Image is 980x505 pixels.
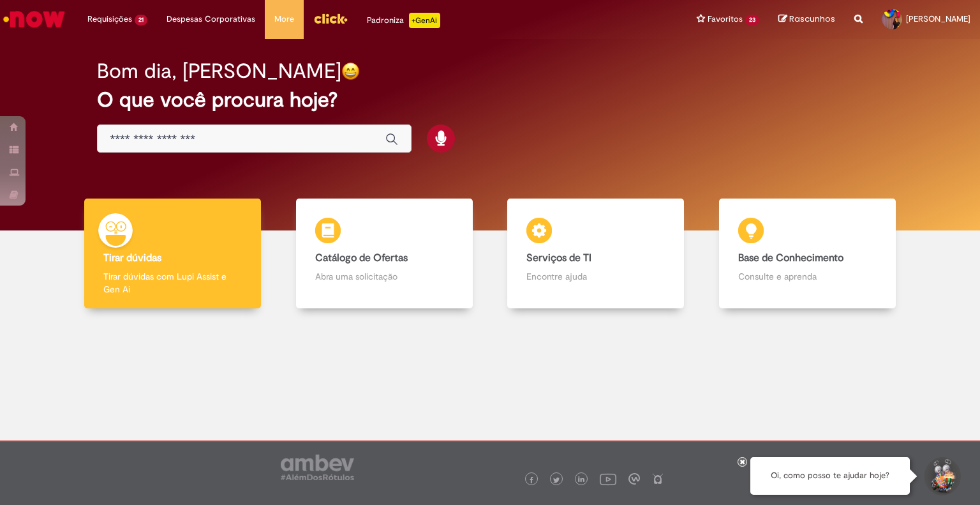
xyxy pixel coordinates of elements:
div: Padroniza [367,13,440,28]
p: Consulte e aprenda [738,270,877,283]
a: Rascunhos [778,13,835,26]
span: Rascunhos [789,13,835,25]
img: logo_footer_facebook.png [528,477,535,483]
a: Serviços de TI Encontre ajuda [490,199,702,309]
p: Encontre ajuda [526,270,665,283]
img: logo_footer_workplace.png [628,473,640,485]
span: 21 [135,15,147,26]
p: Abra uma solicitação [315,270,454,283]
img: click_logo_yellow_360x200.png [313,9,348,28]
img: logo_footer_naosei.png [652,473,664,485]
img: logo_footer_youtube.png [600,471,616,487]
span: [PERSON_NAME] [906,13,970,24]
span: Requisições [87,13,132,26]
button: Iniciar Conversa de Suporte [923,457,961,495]
span: 23 [745,15,759,26]
p: +GenAi [409,13,440,28]
img: logo_footer_linkedin.png [578,476,584,484]
h2: Bom dia, [PERSON_NAME] [97,60,341,82]
img: logo_footer_twitter.png [553,477,560,483]
a: Base de Conhecimento Consulte e aprenda [702,199,914,309]
span: Despesas Corporativas [167,13,255,26]
a: Tirar dúvidas Tirar dúvidas com Lupi Assist e Gen Ai [67,199,279,309]
img: happy-face.png [341,62,360,80]
div: Oi, como posso te ajudar hoje? [750,457,910,495]
b: Catálogo de Ofertas [315,252,408,264]
span: Favoritos [708,13,743,26]
span: More [274,13,294,26]
h2: O que você procura hoje? [97,89,884,111]
b: Tirar dúvidas [103,252,161,264]
b: Serviços de TI [526,252,591,264]
a: Catálogo de Ofertas Abra uma solicitação [279,199,491,309]
p: Tirar dúvidas com Lupi Assist e Gen Ai [103,270,242,296]
b: Base de Conhecimento [738,252,843,264]
img: logo_footer_ambev_rotulo_gray.png [281,455,354,480]
img: ServiceNow [1,6,67,32]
